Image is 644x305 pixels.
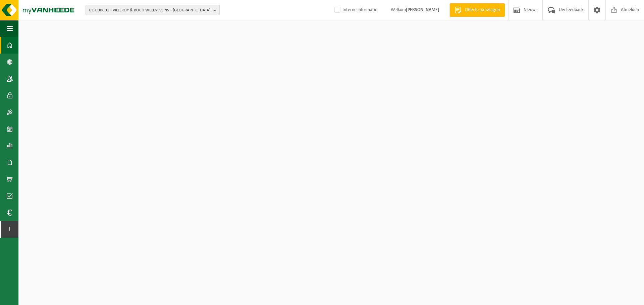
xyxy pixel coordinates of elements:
strong: [PERSON_NAME] [406,7,439,12]
span: I [7,221,12,238]
button: 01-000001 - VILLEROY & BOCH WELLNESS NV - [GEOGRAPHIC_DATA] [86,5,220,15]
span: Offerte aanvragen [463,7,501,13]
span: 01-000001 - VILLEROY & BOCH WELLNESS NV - [GEOGRAPHIC_DATA] [89,5,211,15]
a: Offerte aanvragen [449,3,505,17]
label: Interne informatie [333,5,377,15]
